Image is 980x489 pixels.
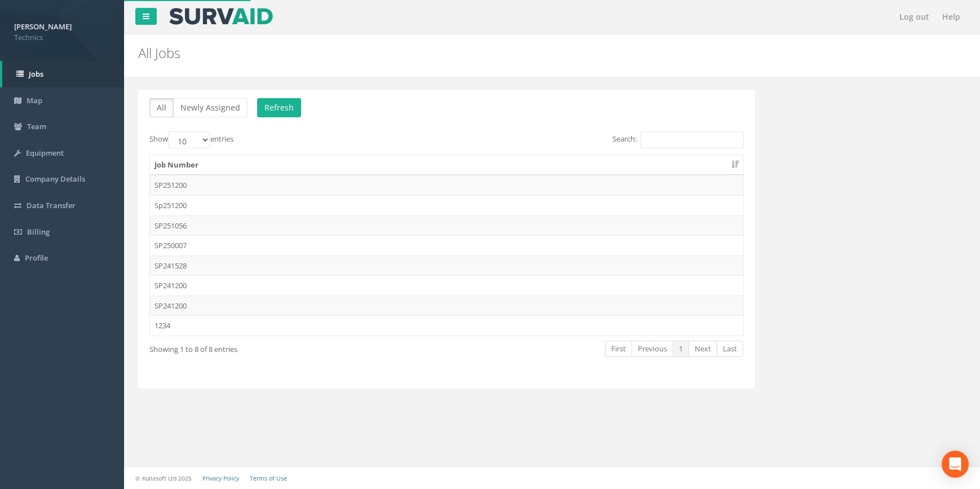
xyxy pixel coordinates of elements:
span: Equipment [26,148,64,158]
span: Team [27,121,46,131]
a: 1 [673,341,689,357]
td: Sp251200 [150,195,743,215]
a: Next [688,341,717,357]
button: Newly Assigned [173,98,248,117]
span: Billing [27,227,50,237]
span: Jobs [29,69,43,79]
button: Refresh [257,98,301,117]
a: Last [717,341,743,357]
td: SP241200 [150,275,743,296]
a: [PERSON_NAME] Technics [14,19,110,42]
td: SP251056 [150,215,743,236]
label: Search: [612,131,744,148]
td: SP241200 [150,296,743,316]
small: © Kullasoft Ltd 2025 [135,474,192,482]
a: Terms of Use [250,474,287,482]
td: SP250007 [150,235,743,255]
a: Previous [632,341,673,357]
button: All [149,98,174,117]
select: Showentries [168,131,210,148]
td: 1234 [150,315,743,336]
td: SP241528 [150,255,743,276]
div: Showing 1 to 8 of 8 entries [149,340,387,355]
span: Profile [25,253,48,263]
a: Privacy Policy [202,474,239,482]
strong: [PERSON_NAME] [14,21,72,32]
span: Company Details [25,174,85,184]
span: Map [27,95,42,105]
a: Jobs [2,61,124,87]
span: Technics [14,32,110,43]
th: Job Number: activate to sort column ascending [150,155,743,175]
td: SP251200 [150,175,743,195]
div: Open Intercom Messenger [942,451,969,478]
label: Show entries [149,131,233,148]
span: Data Transfer [27,200,76,210]
a: First [605,341,632,357]
input: Search: [641,131,744,148]
h2: All Jobs [138,46,825,60]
